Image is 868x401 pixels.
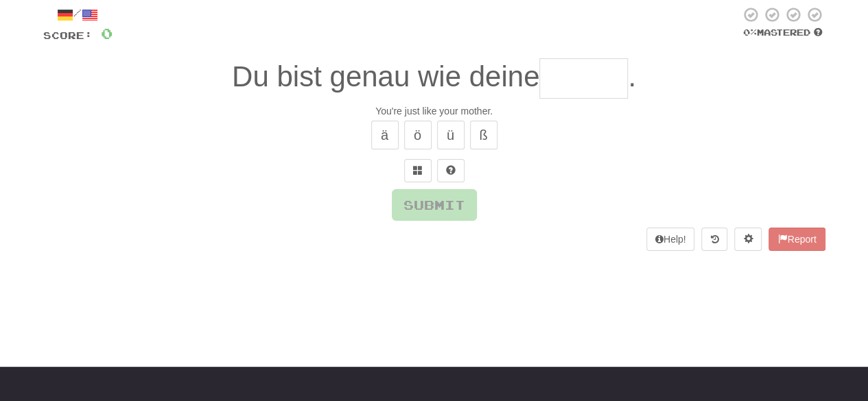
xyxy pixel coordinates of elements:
div: You're just like your mother. [43,104,825,118]
button: Single letter hint - you only get 1 per sentence and score half the points! alt+h [437,159,465,182]
button: Help! [646,228,695,251]
button: Switch sentence to multiple choice alt+p [404,159,432,182]
span: . [628,60,636,93]
button: ü [437,121,465,149]
button: ß [470,121,497,149]
span: 0 [101,25,113,42]
button: Submit [392,189,477,221]
span: Du bist genau wie deine [232,60,539,93]
button: ä [371,121,399,149]
span: Score: [43,29,93,41]
div: / [43,6,113,23]
button: ö [404,121,432,149]
span: 0 % [743,27,757,38]
button: Report [769,228,825,251]
div: Mastered [740,27,825,39]
button: Round history (alt+y) [701,228,727,251]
